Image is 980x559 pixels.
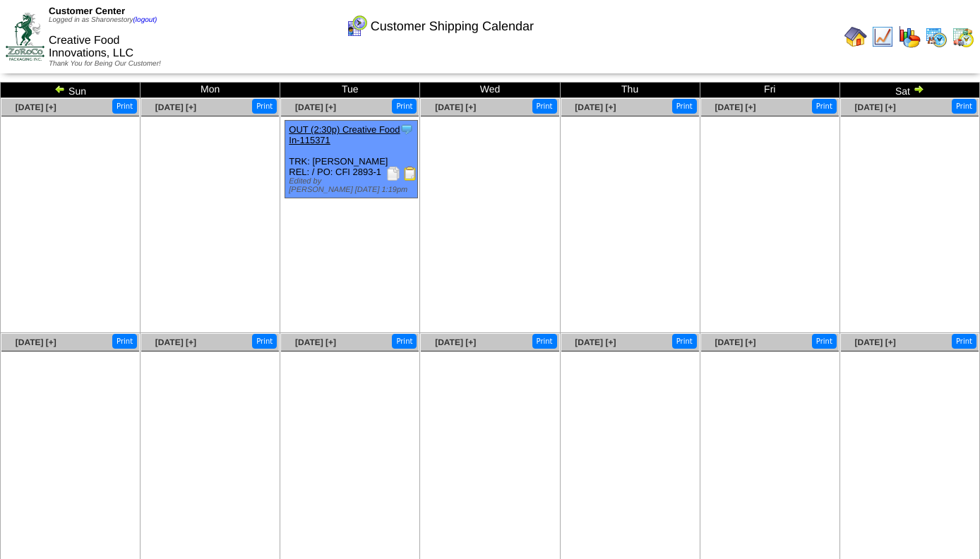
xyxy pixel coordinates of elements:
td: Mon [141,83,280,98]
td: Wed [420,83,560,98]
button: Print [112,334,137,349]
a: [DATE] [+] [855,102,896,112]
div: Edited by [PERSON_NAME] [DATE] 1:19pm [289,177,417,194]
a: OUT (2:30p) Creative Food In-115371 [289,124,400,145]
img: graph.gif [898,25,921,48]
img: home.gif [844,25,867,48]
span: Thank You for Being Our Customer! [49,60,161,68]
img: Packing Slip [386,167,400,181]
img: calendarprod.gif [925,25,948,48]
a: [DATE] [+] [16,337,56,347]
a: [DATE] [+] [855,337,896,347]
img: Tooltip [400,122,414,136]
a: [DATE] [+] [715,337,755,347]
button: Print [112,99,137,114]
span: Creative Food Innovations, LLC [49,35,133,59]
img: line_graph.gif [871,25,894,48]
td: Tue [280,83,420,98]
td: Thu [560,83,700,98]
button: Print [252,99,277,114]
button: Print [532,99,557,114]
span: Customer Shipping Calendar [371,19,534,34]
a: [DATE] [+] [295,337,336,347]
span: Logged in as Sharonestory [49,16,157,24]
button: Print [812,99,837,114]
img: ZoRoCo_Logo(Green%26Foil)%20jpg.webp [6,13,44,60]
img: Bill of Lading [403,167,417,181]
button: Print [532,334,557,349]
a: [DATE] [+] [435,337,476,347]
td: Sun [1,83,141,98]
button: Print [252,334,277,349]
span: Customer Center [49,6,125,16]
img: calendarcustomer.gif [345,15,368,37]
button: Print [392,334,417,349]
td: Fri [700,83,839,98]
a: [DATE] [+] [155,337,196,347]
img: arrowleft.gif [54,83,66,95]
button: Print [672,99,697,114]
td: Sat [839,83,979,98]
a: [DATE] [+] [715,102,755,112]
button: Print [952,334,976,349]
a: [DATE] [+] [295,102,336,112]
a: (logout) [133,16,157,24]
img: arrowright.gif [913,83,924,95]
a: [DATE] [+] [155,102,196,112]
button: Print [952,99,976,114]
button: Print [812,334,837,349]
div: TRK: [PERSON_NAME] REL: / PO: CFI 2893-1 [285,121,417,198]
button: Print [672,334,697,349]
a: [DATE] [+] [435,102,476,112]
button: Print [392,99,417,114]
a: [DATE] [+] [575,337,616,347]
a: [DATE] [+] [16,102,56,112]
img: calendarinout.gif [952,25,974,48]
a: [DATE] [+] [575,102,616,112]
